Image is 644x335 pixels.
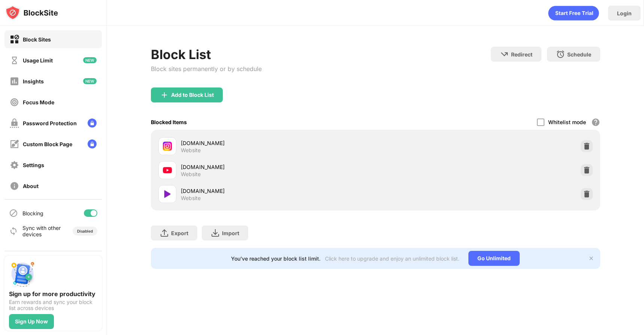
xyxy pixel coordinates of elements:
[10,119,19,128] img: password-protection-off.svg
[10,77,19,86] img: insights-off.svg
[22,225,61,237] div: Sync with other devices
[77,229,93,233] div: Disabled
[5,5,58,20] img: logo-blocksite.svg
[163,142,172,151] img: favicons
[171,230,188,236] div: Export
[88,119,97,127] img: lock-menu.svg
[567,51,591,58] div: Schedule
[181,163,376,171] div: [DOMAIN_NAME]
[548,119,586,125] div: Whitelist mode
[10,98,19,107] img: focus-off.svg
[23,162,44,168] div: Settings
[163,190,172,199] img: favicons
[23,36,51,43] div: Block Sites
[181,147,201,154] div: Website
[181,139,376,147] div: [DOMAIN_NAME]
[231,255,321,262] div: You’ve reached your block list limit.
[10,139,19,149] img: customize-block-page-off.svg
[588,255,594,261] img: x-button.svg
[9,209,18,218] img: blocking-icon.svg
[88,139,97,148] img: lock-menu.svg
[181,171,201,178] div: Website
[15,319,48,325] div: Sign Up Now
[9,260,36,287] img: push-signup.svg
[10,56,19,65] img: time-usage-off.svg
[23,57,53,64] div: Usage Limit
[468,251,520,266] div: Go Unlimited
[22,210,43,216] div: Blocking
[23,141,72,147] div: Custom Block Page
[325,255,459,262] div: Click here to upgrade and enjoy an unlimited block list.
[10,35,19,44] img: block-on.svg
[151,65,262,73] div: Block sites permanently or by schedule
[222,230,239,236] div: Import
[23,99,54,105] div: Focus Mode
[83,57,97,63] img: new-icon.svg
[9,227,18,236] img: sync-icon.svg
[181,195,201,202] div: Website
[83,78,97,84] img: new-icon.svg
[617,10,632,16] div: Login
[9,299,97,311] div: Earn rewards and sync your block list across devices
[548,6,599,21] div: animation
[10,160,19,170] img: settings-off.svg
[511,51,532,58] div: Redirect
[163,166,172,175] img: favicons
[9,290,97,298] div: Sign up for more productivity
[23,120,77,126] div: Password Protection
[151,119,187,125] div: Blocked Items
[10,181,19,191] img: about-off.svg
[151,47,262,62] div: Block List
[23,183,39,189] div: About
[23,78,44,84] div: Insights
[181,187,376,195] div: [DOMAIN_NAME]
[171,92,214,98] div: Add to Block List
